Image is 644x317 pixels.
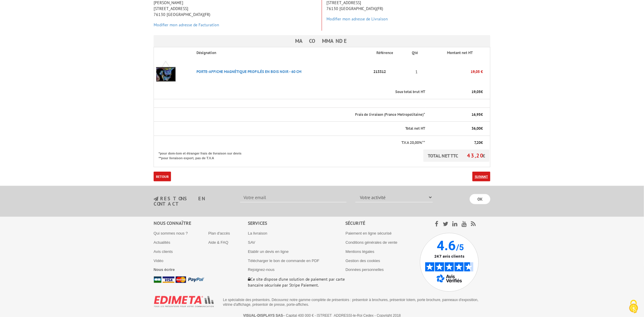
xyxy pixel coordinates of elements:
div: Sécurité [346,220,420,227]
th: Sous total brut HT [154,85,426,99]
a: Télécharger le bon de commande en PDF [248,259,319,263]
td: 1 [407,58,426,85]
img: Avis Vérifiés - 4.6 sur 5 - 247 avis clients [420,233,479,292]
a: Actualités [154,240,170,245]
a: Mentions légales [346,249,375,254]
img: PORTE-AFFICHE MAGNéTIQUE PROFILéS EN BOIS NOIR - 60 CM [154,60,178,84]
a: SAV [248,240,255,245]
p: TOTAL NET TTC € [423,149,489,162]
p: 19,05 € [426,66,483,77]
p: Le spécialiste des présentoirs. Découvrez notre gamme complète de présentoirs : présentoir à broc... [223,298,486,307]
p: T.V.A 20,00%** [159,140,425,146]
p: 213312 [372,66,407,77]
a: Nous écrire [154,267,175,272]
input: OK [470,194,490,204]
a: Vidéo [154,259,163,263]
th: Frais de livraison (France Metropolitaine)* [154,108,426,122]
a: Aide & FAQ [208,240,228,245]
div: Nous connaître [154,220,248,227]
span: 16,95 [471,112,481,117]
span: 43,20 [467,152,482,159]
span: 19,05 [471,89,481,94]
p: € [430,140,483,146]
h3: restons en contact [154,196,231,207]
a: Paiement en ligne sécurisé [346,231,392,235]
a: Rejoignez-nous [248,267,274,272]
p: € [430,126,483,131]
a: La livraison [248,231,267,235]
img: newsletter.jpg [154,196,158,201]
th: Total net HT [154,122,426,136]
img: Cookies (fenêtre modale) [626,299,641,314]
th: Qté [407,47,426,58]
a: Retour [154,172,171,181]
button: Cookies (fenêtre modale) [623,297,644,317]
a: Suivant [472,172,490,181]
p: € [430,89,483,95]
span: 36,00 [471,126,481,131]
a: Modifier mon adresse de Facturation [154,22,219,27]
a: Données personnelles [346,267,384,272]
a: Qui sommes nous ? [154,231,188,235]
th: Désignation [192,47,372,58]
a: PORTE-AFFICHE MAGNéTIQUE PROFILéS EN BOIS NOIR - 60 CM [196,69,301,74]
p: *pour dom-tom et étranger frais de livraison sur devis **pour livraison export, pas de T.V.A [159,149,247,160]
a: Avis clients [154,249,173,254]
h3: Ma commande [154,35,490,47]
p: Montant net HT [430,50,489,56]
a: Etablir un devis en ligne [248,249,289,254]
a: Gestion des cookies [346,259,380,263]
p: € [430,112,483,118]
a: Conditions générales de vente [346,240,398,245]
a: Plan d'accès [208,231,230,235]
span: 7,20 [474,140,481,145]
div: Services [248,220,346,227]
p: Ce site dispose d’une solution de paiement par carte bancaire sécurisée par Stripe Paiement. [248,276,346,288]
a: Modifier mon adresse de Livraison [326,16,388,22]
input: Votre email [240,192,347,202]
th: Référence [372,47,407,58]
